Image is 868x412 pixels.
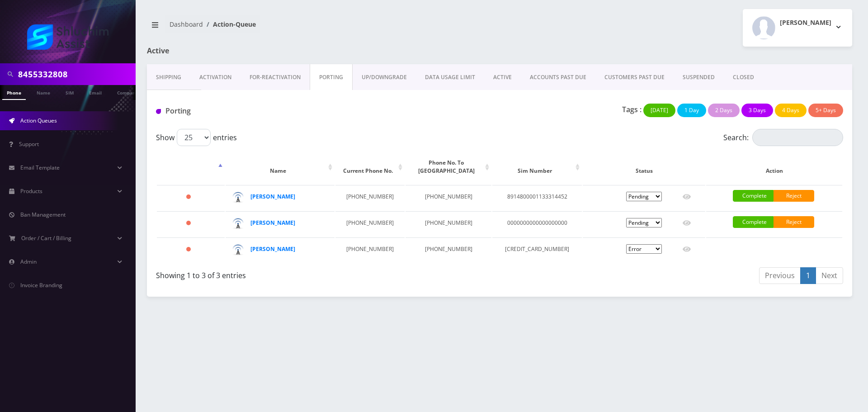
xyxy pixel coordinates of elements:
a: SIM [61,85,78,99]
span: Products [20,187,42,195]
select: Showentries [177,129,211,146]
p: Tags : [622,104,642,115]
td: [PHONE_NUMBER] [335,185,405,210]
span: Support [19,140,39,148]
a: [PERSON_NAME] [250,245,295,253]
th: Name: activate to sort column ascending [226,150,335,184]
button: 2 Days [708,104,740,117]
td: [PHONE_NUMBER] [406,211,491,237]
a: Dashboard [170,20,203,28]
td: 0000000000000000000 [492,211,582,237]
h1: Porting [156,107,376,115]
img: Porting [156,109,161,114]
a: Shipping [147,64,190,90]
img: Shluchim Assist [27,24,108,50]
a: [PERSON_NAME] [250,193,295,200]
button: 3 Days [741,104,773,117]
a: UP/DOWNGRADE [353,64,416,90]
a: 1 [800,267,816,284]
a: SUSPENDED [674,64,724,90]
a: Reject [774,216,814,228]
td: [PHONE_NUMBER] [335,237,405,263]
td: [PHONE_NUMBER] [406,185,491,210]
a: Next [816,267,843,284]
a: Activation [190,64,241,90]
a: Complete [733,190,774,202]
th: Action [706,150,842,184]
td: 8914800001133314452 [492,185,582,210]
nav: breadcrumb [147,15,493,41]
li: Action-Queue [203,19,256,29]
a: ACCOUNTS PAST DUE [521,64,595,90]
a: Complete [733,216,774,228]
th: Status [583,150,705,184]
input: Search in Company [18,66,133,83]
a: CUSTOMERS PAST DUE [595,64,674,90]
button: [PERSON_NAME] [743,9,852,47]
a: FOR-REActivation [241,64,310,90]
th: Current Phone No.: activate to sort column ascending [335,150,405,184]
a: PORTING [310,64,353,90]
label: Show entries [156,129,237,146]
span: Order / Cart / Billing [21,234,71,242]
label: Search: [723,129,843,146]
span: Email Template [20,164,60,171]
button: 4 Days [775,104,807,117]
td: [CREDIT_CARD_NUMBER] [492,237,582,263]
a: Company [113,85,143,99]
a: Reject [774,190,814,202]
span: Ban Management [20,211,66,218]
a: DATA USAGE LIMIT [416,64,484,90]
th: : activate to sort column descending [157,150,225,184]
button: [DATE] [643,104,675,117]
a: [PERSON_NAME] [250,219,295,227]
div: Showing 1 to 3 of 3 entries [156,266,493,281]
td: [PHONE_NUMBER] [335,211,405,237]
h1: Active [147,47,373,55]
button: 1 Day [677,104,706,117]
a: ACTIVE [484,64,521,90]
a: CLOSED [724,64,763,90]
button: 5+ Days [808,104,843,117]
a: Name [32,85,55,99]
th: Sim Number: activate to sort column ascending [492,150,582,184]
span: Admin [20,258,37,265]
h2: [PERSON_NAME] [780,19,831,27]
td: [PHONE_NUMBER] [406,237,491,263]
a: Previous [759,267,801,284]
th: Phone No. To Port: activate to sort column ascending [406,150,491,184]
a: Phone [2,85,26,100]
input: Search: [752,129,843,146]
a: Email [85,85,106,99]
span: Action Queues [20,117,57,124]
span: Invoice Branding [20,281,62,289]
